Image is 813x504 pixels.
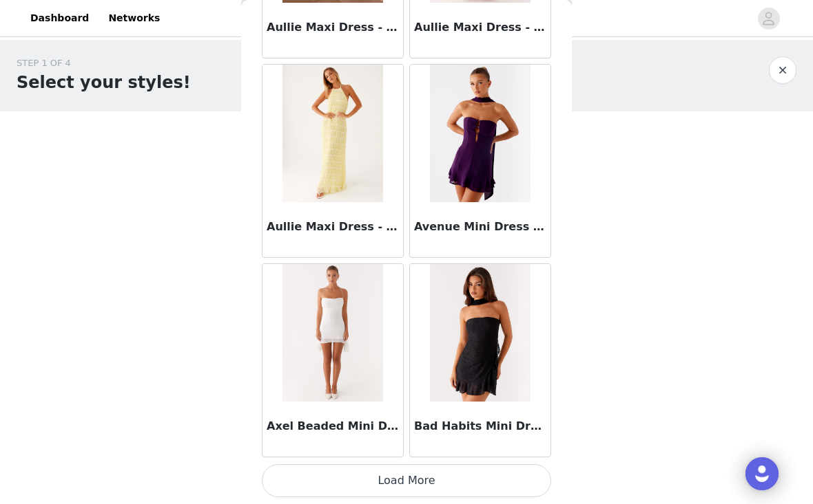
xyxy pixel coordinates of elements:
a: Dashboard [22,3,97,34]
h3: Axel Beaded Mini Dress - White [267,418,399,435]
button: Load More [262,464,551,497]
h3: Aullie Maxi Dress - Pink [414,19,546,36]
h3: Aullie Maxi Dress - Yellow [267,219,399,235]
div: Open Intercom Messenger [745,457,779,490]
a: Networks [100,3,168,34]
h1: Select your styles! [17,70,191,95]
img: Axel Beaded Mini Dress - White [282,264,382,402]
h3: Bad Habits Mini Dress - Black [414,418,546,435]
img: Aullie Maxi Dress - Yellow [282,65,382,202]
h3: Aullie Maxi Dress - Ivory [267,19,399,36]
div: avatar [762,8,775,30]
img: Avenue Mini Dress - Plum [430,65,530,202]
div: STEP 1 OF 4 [17,56,191,70]
img: Bad Habits Mini Dress - Black [430,264,530,402]
h3: Avenue Mini Dress - Plum [414,219,546,235]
